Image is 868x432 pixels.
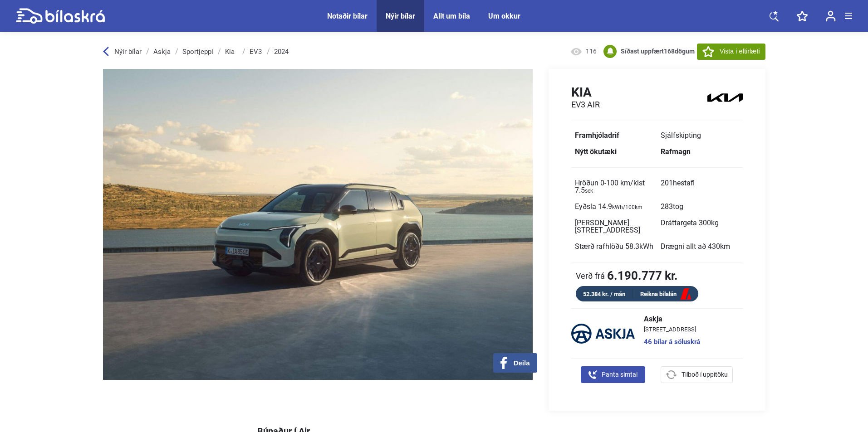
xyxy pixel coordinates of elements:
a: Reikna bílalán [633,289,698,300]
span: km [720,242,730,251]
span: Deila [514,359,530,367]
span: [STREET_ADDRESS] [644,326,700,332]
span: Stærð rafhlöðu 58.3 [575,242,653,251]
span: Vista í eftirlæti [720,47,760,56]
span: Nýir bílar [114,48,142,56]
a: EV3 [250,48,262,55]
span: Dráttargeta 300 [661,218,719,227]
b: Síðast uppfært dögum [621,48,695,55]
span: Panta símtal [602,370,638,379]
a: Kia [225,48,238,55]
span: kg [711,218,719,227]
span: tog [673,202,683,211]
a: Notaðir bílar [327,12,368,20]
span: kWh [639,242,653,251]
b: 6.190.777 kr. [607,270,678,282]
span: Sjálfskipting [661,131,701,140]
span: Askja [644,316,700,323]
img: user-login.svg [826,10,836,22]
span: hestafl [673,179,695,187]
span: Hröðun 0-100 km/klst 7.5 [575,179,645,194]
span: Verð frá [576,271,605,280]
button: Deila [493,353,537,373]
span: 201 [661,179,695,187]
span: 283 [661,202,683,211]
span: [PERSON_NAME][STREET_ADDRESS] [575,218,640,234]
a: Allt um bíla [433,12,470,20]
button: Vista í eftirlæti [697,44,765,60]
span: Drægni allt að 430 [661,242,730,251]
h2: EV3 Air [571,100,600,110]
a: Nýir bílar [386,12,415,20]
b: Rafmagn [661,147,691,156]
a: Um okkur [488,12,520,20]
span: 168 [664,48,675,55]
sub: sek [585,188,593,194]
h1: Kia [571,85,600,100]
div: 52.384 kr. / mán [576,289,633,299]
sub: kWh/100km [612,204,642,210]
span: Tilboð í uppítöku [682,370,728,379]
b: Nýtt ökutæki [575,147,617,156]
span: 116 [586,47,597,56]
b: Framhjóladrif [575,131,619,140]
span: Eyðsla 14.9 [575,202,642,211]
a: 2024 [274,48,289,55]
a: Askja [153,48,171,55]
a: Sportjeppi [182,48,213,55]
a: 46 bílar á söluskrá [644,339,700,345]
